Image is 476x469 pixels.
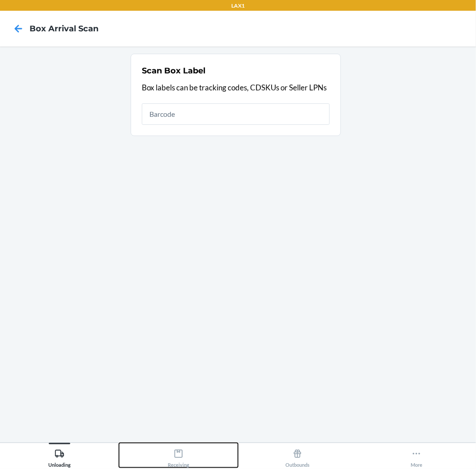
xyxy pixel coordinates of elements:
[142,103,330,125] input: Barcode
[231,2,245,10] p: LAX1
[30,23,98,34] h4: Box Arrival Scan
[48,445,71,468] div: Unloading
[119,443,238,468] button: Receiving
[238,443,357,468] button: Outbounds
[411,445,422,468] div: More
[142,82,330,94] p: Box labels can be tracking codes, CDSKUs or Seller LPNs
[285,445,310,468] div: Outbounds
[142,65,205,77] h2: Scan Box Label
[168,445,189,468] div: Receiving
[357,443,476,468] button: More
